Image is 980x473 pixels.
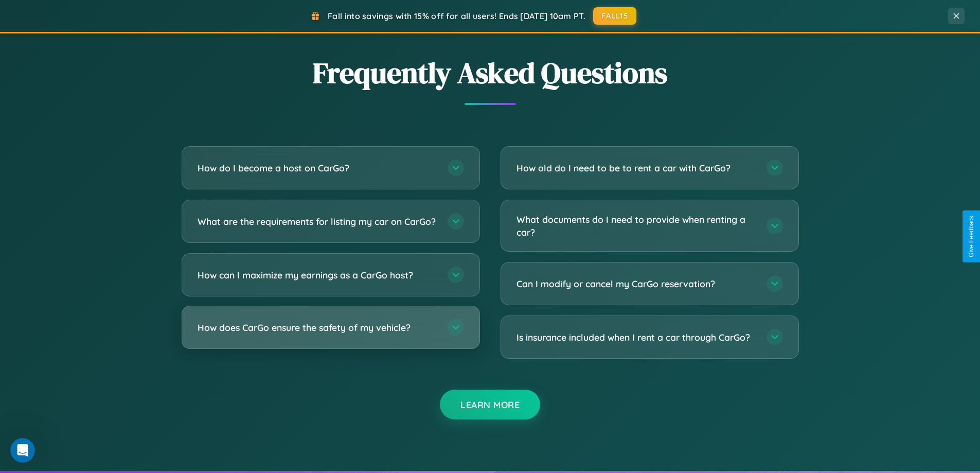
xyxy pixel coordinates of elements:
[182,53,799,93] h2: Frequently Asked Questions
[516,277,756,290] h3: Can I modify or cancel my CarGo reservation?
[593,7,636,25] button: FALL15
[10,438,35,463] iframe: Intercom live chat
[516,331,756,344] h3: Is insurance included when I rent a car through CarGo?
[440,390,540,419] button: Learn More
[198,162,437,174] h3: How do I become a host on CarGo?
[198,215,437,228] h3: What are the requirements for listing my car on CarGo?
[198,269,437,282] h3: How can I maximize my earnings as a CarGo host?
[968,216,975,257] div: Give Feedback
[516,213,756,238] h3: What documents do I need to provide when renting a car?
[328,11,585,21] span: Fall into savings with 15% off for all users! Ends [DATE] 10am PT.
[198,321,437,334] h3: How does CarGo ensure the safety of my vehicle?
[516,162,756,174] h3: How old do I need to be to rent a car with CarGo?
